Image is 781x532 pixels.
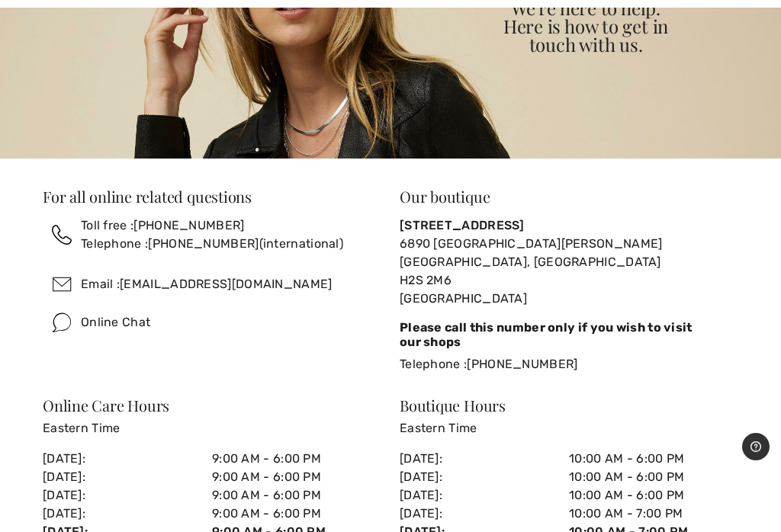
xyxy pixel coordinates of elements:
div: Online Chat [81,313,150,332]
div: Please call this number only if you wish to visit our shops [400,320,738,349]
div: [DATE]: [400,468,569,486]
a: [EMAIL_ADDRESS][DOMAIN_NAME] [120,277,332,291]
div: 9:00 AM - 6:00 PM [212,486,381,505]
div: [DATE]: [43,450,212,468]
div: 10:00 AM - 6:00 PM [569,450,738,468]
iframe: Opens a widget where you can find more information [742,433,770,462]
p: Eastern Time [400,419,738,437]
div: 6890 [GEOGRAPHIC_DATA][PERSON_NAME] [GEOGRAPHIC_DATA], [GEOGRAPHIC_DATA] H2S 2M6 [GEOGRAPHIC_DATA] [400,235,738,308]
div: 9:00 AM - 6:00 PM [212,468,381,486]
img: chat [43,303,81,341]
div: [DATE]: [43,505,212,523]
div: Toll free : Telephone : (international) [81,216,343,253]
div: Telephone : [400,355,738,373]
div: [STREET_ADDRESS] [400,216,738,235]
div: For all online related questions [43,189,381,204]
div: 10:00 AM - 7:00 PM [569,505,738,523]
a: [PHONE_NUMBER] [133,218,244,232]
div: Boutique Hours [400,398,738,413]
a: [PHONE_NUMBER] [467,357,577,371]
img: call [52,225,72,245]
a: [PHONE_NUMBER] [148,236,259,251]
div: [DATE]: [400,486,569,505]
div: 10:00 AM - 6:00 PM [569,468,738,486]
div: Email : [81,275,333,293]
div: Our boutique [400,189,738,204]
div: [DATE]: [43,486,212,505]
div: Online Care Hours [43,398,381,413]
p: Eastern Time [43,419,381,437]
div: 9:00 AM - 6:00 PM [212,505,381,523]
div: [DATE]: [43,468,212,486]
img: email [43,265,81,303]
div: [DATE]: [400,505,569,523]
div: [DATE]: [400,450,569,468]
div: 9:00 AM - 6:00 PM [212,450,381,468]
div: 10:00 AM - 6:00 PM [569,486,738,505]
